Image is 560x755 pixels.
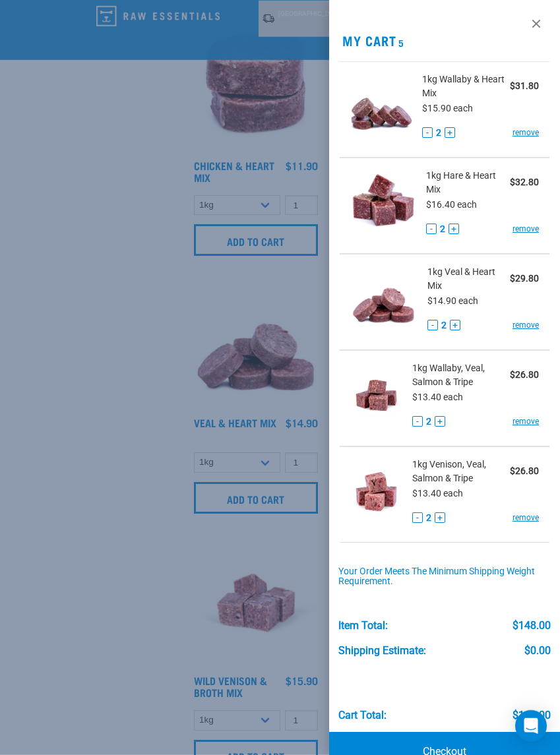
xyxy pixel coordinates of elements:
div: Open Intercom Messenger [515,710,547,742]
div: Shipping Estimate: [338,645,426,657]
span: 2 [426,511,431,525]
strong: $31.80 [510,80,539,91]
img: Hare & Heart Mix [350,169,416,237]
span: 1kg Hare & Heart Mix [426,169,510,196]
a: remove [513,223,539,235]
span: 5 [396,40,404,45]
span: 1kg Veal & Heart Mix [427,265,511,293]
img: Wallaby & Heart Mix [350,73,412,140]
button: + [435,512,445,523]
span: 2 [436,126,441,140]
div: $148.00 [513,710,551,721]
strong: $26.80 [510,466,539,476]
strong: $26.80 [510,369,539,380]
span: 2 [426,415,431,429]
h2: My Cart [329,33,560,48]
a: remove [513,127,539,138]
a: remove [513,415,539,427]
button: + [450,320,460,330]
span: 1kg Venison, Veal, Salmon & Tripe [412,458,510,485]
div: $148.00 [513,620,551,632]
button: - [427,320,438,330]
img: Veal & Heart Mix [350,265,418,333]
div: Item Total: [338,620,388,632]
button: - [412,416,423,427]
span: 1kg Wallaby & Heart Mix [422,73,510,100]
span: 2 [441,318,447,332]
a: remove [513,319,539,331]
button: + [449,224,459,234]
img: Wallaby, Veal, Salmon & Tripe [350,361,402,429]
strong: $32.80 [510,177,539,187]
span: 1kg Wallaby, Veal, Salmon & Tripe [412,361,510,389]
button: - [412,512,423,523]
span: $16.40 each [426,199,477,210]
a: remove [513,512,539,524]
button: + [435,416,445,427]
strong: $29.80 [510,273,539,284]
span: $13.40 each [412,392,463,402]
button: - [422,127,433,138]
div: $0.00 [524,645,551,657]
img: Venison, Veal, Salmon & Tripe [350,458,402,526]
span: 2 [440,222,445,236]
span: $14.90 each [427,295,478,306]
div: Your order meets the minimum shipping weight requirement. [338,566,551,588]
span: $13.40 each [412,488,463,498]
div: Cart total: [338,710,387,721]
button: + [445,127,455,138]
button: - [426,224,437,234]
span: $15.90 each [422,103,473,113]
